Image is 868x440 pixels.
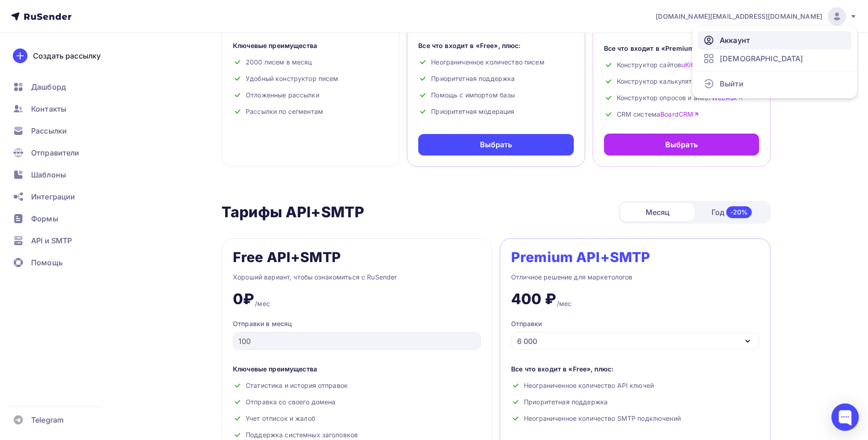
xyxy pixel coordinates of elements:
div: 400 ₽ [511,290,556,308]
div: Статистика и история отправок [233,381,481,390]
div: Premium API+SMTP [511,250,650,264]
a: Контакты [7,100,116,118]
div: 2000 писем в месяц [233,58,388,67]
span: Дашборд [31,81,66,92]
div: Помощь с импортом базы [418,91,573,100]
span: Выйти [720,78,744,89]
div: Ключевые преимущества [233,41,388,50]
span: Контакты [31,103,66,114]
div: Неограниченное количество API ключей [511,381,759,390]
a: Отправители [7,144,116,162]
div: Удобный конструктор писем [233,74,388,83]
div: Free API+SMTP [233,250,341,264]
div: Неограниченное количество SMTP подключений [511,414,759,423]
span: [DOMAIN_NAME][EMAIL_ADDRESS][DOMAIN_NAME] [656,12,822,21]
div: Выбрать [480,140,512,150]
div: Неограниченное количество писем [418,58,573,67]
div: Хороший вариант, чтобы ознакомиться с RuSender [233,272,481,283]
h2: Тарифы API+SMTP [221,203,364,221]
span: Помощь [31,257,63,268]
div: Поддержка системных заголовков [233,430,481,440]
a: Рассылки [7,122,116,140]
div: Выбрать [665,139,698,150]
div: Приоритетная поддержка [511,397,759,407]
div: /мес [255,299,270,308]
div: Все что входит в «Free», плюс: [418,41,573,50]
div: /мес [557,299,572,308]
a: BoardCRM [660,110,699,119]
div: Все что входит в «Free», плюс: [511,365,759,374]
div: Отправка со своего домена [233,397,481,407]
span: Аккаунт [720,35,750,46]
ul: [DOMAIN_NAME][EMAIL_ADDRESS][DOMAIN_NAME] [692,26,857,98]
div: Создать рассылку [33,50,101,61]
div: Учет отписок и жалоб [233,414,481,423]
span: Рассылки [31,125,67,136]
span: Конструктор опросов и анкет [617,93,744,102]
div: 6 000 [517,336,537,347]
span: Конструктор калькуляторов и форм [617,77,756,86]
span: CRM система [617,110,700,119]
span: Конструктор сайтов [617,60,699,70]
a: Дашборд [7,78,116,96]
div: Год [695,203,769,222]
span: Отправители [31,147,80,158]
div: Месяц [620,203,695,221]
button: Отправки 6 000 [511,319,759,350]
div: Приоритетная поддержка [418,74,573,83]
a: [DOMAIN_NAME][EMAIL_ADDRESS][DOMAIN_NAME] [656,7,857,26]
div: Отправки [511,319,542,328]
div: -20% [726,206,752,218]
div: 0₽ [233,290,254,308]
div: Рассылки по сегментам [233,107,388,116]
a: Шаблоны [7,166,116,184]
div: Отправки в месяц [233,319,481,328]
div: Отложенные рассылки [233,91,388,100]
span: Формы [31,213,58,224]
span: [DEMOGRAPHIC_DATA] [720,53,803,64]
span: Telegram [31,414,64,425]
span: Интеграции [31,191,75,202]
span: API и SMTP [31,235,72,246]
div: Все что входит в «Premium», плюс: [604,44,759,53]
a: uKit [681,60,699,70]
div: Ключевые преимущества [233,365,481,374]
div: Приоритетная модерация [418,107,573,116]
a: Формы [7,209,116,228]
span: Шаблоны [31,169,66,180]
div: Отличное решение для маркетологов [511,272,759,283]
